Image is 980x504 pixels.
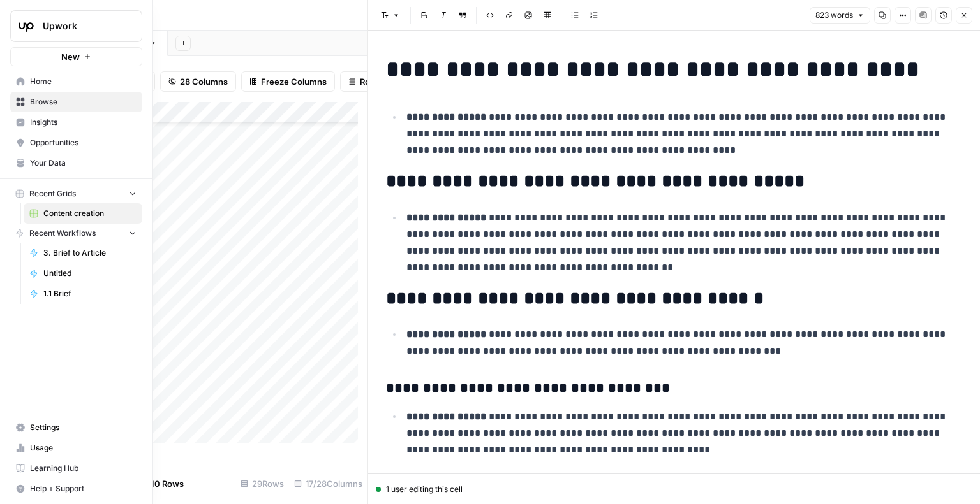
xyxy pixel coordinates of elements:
[10,92,142,112] a: Browse
[376,484,972,495] div: 1 user editing this cell
[30,463,137,474] span: Learning Hub
[43,288,137,299] span: 1.1 Brief
[10,417,142,438] a: Settings
[340,71,414,92] button: Row Height
[289,473,367,494] div: 17/28 Columns
[43,268,137,279] span: Untitled
[30,117,137,128] span: Insights
[30,137,137,148] span: Opportunities
[10,479,142,499] button: Help + Support
[10,458,142,479] a: Learning Hub
[29,227,96,239] span: Recent Workflows
[10,153,142,173] a: Your Data
[43,208,137,219] span: Content creation
[43,20,120,32] span: Upwork
[43,247,137,259] span: 3. Brief to Article
[10,47,142,66] button: New
[10,71,142,92] a: Home
[15,15,38,38] img: Upwork Logo
[24,203,142,224] a: Content creation
[160,71,236,92] button: 28 Columns
[815,10,853,21] span: 823 words
[30,76,137,87] span: Home
[30,483,137,494] span: Help + Support
[10,112,142,133] a: Insights
[29,188,76,199] span: Recent Grids
[133,477,184,490] span: Add 10 Rows
[24,243,142,263] a: 3. Brief to Article
[261,75,327,88] span: Freeze Columns
[360,75,406,88] span: Row Height
[61,50,80,63] span: New
[30,442,137,454] span: Usage
[30,157,137,169] span: Your Data
[10,184,142,203] button: Recent Grids
[24,263,142,284] a: Untitled
[241,71,335,92] button: Freeze Columns
[10,10,142,42] button: Workspace: Upwork
[180,75,228,88] span: 28 Columns
[30,422,137,433] span: Settings
[810,7,870,24] button: 823 words
[10,224,142,243] button: Recent Workflows
[10,438,142,458] a: Usage
[30,96,137,108] span: Browse
[10,133,142,153] a: Opportunities
[24,284,142,304] a: 1.1 Brief
[235,473,289,494] div: 29 Rows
